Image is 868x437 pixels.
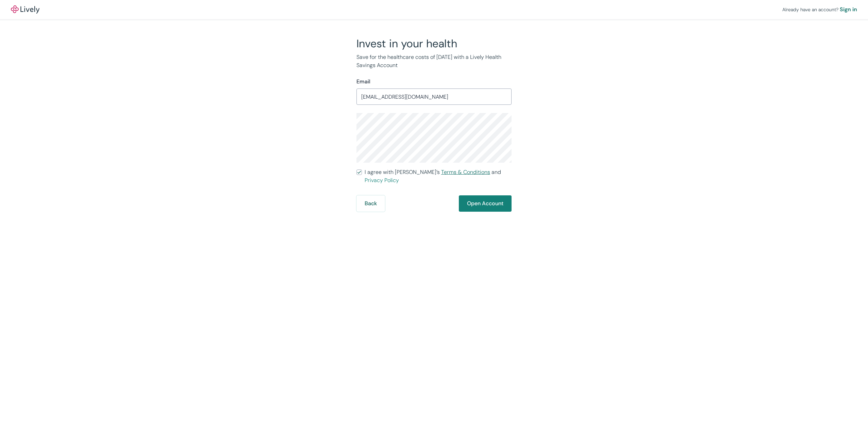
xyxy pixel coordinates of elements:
[356,78,370,86] label: Email
[782,5,857,14] div: Already have an account?
[356,195,385,212] button: Back
[356,53,512,69] p: Save for the healthcare costs of [DATE] with a Lively Health Savings Account
[441,168,490,176] a: Terms & Conditions
[365,168,512,184] span: I agree with [PERSON_NAME]’s and
[356,37,512,50] h2: Invest in your health
[840,5,857,14] a: Sign in
[459,195,512,212] button: Open Account
[11,5,39,14] a: LivelyLively
[11,5,39,14] img: Lively
[365,177,399,184] a: Privacy Policy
